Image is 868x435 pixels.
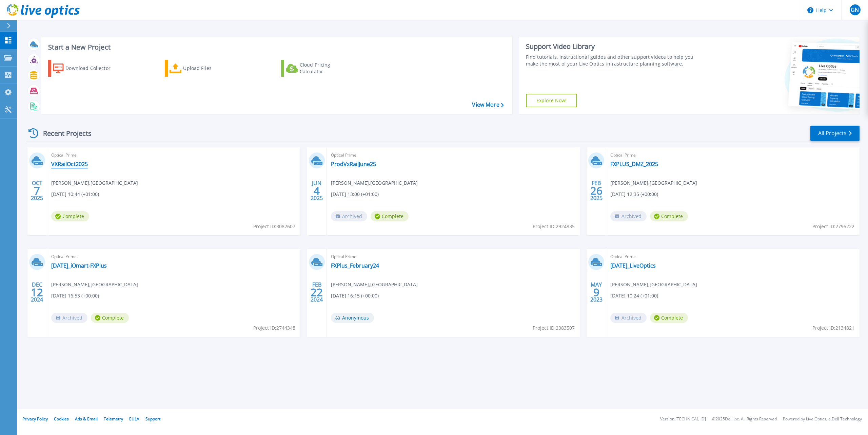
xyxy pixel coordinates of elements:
[281,60,357,77] a: Cloud Pricing Calculator
[51,262,107,269] a: [DATE]_iOmart-FXPlus
[300,61,354,75] div: Cloud Pricing Calculator
[610,313,647,323] span: Archived
[331,262,379,269] a: FXPlus_February24
[593,289,599,295] span: 9
[590,280,603,305] div: MAY 2023
[650,211,688,221] span: Complete
[31,280,43,305] div: DEC 2024
[331,281,418,288] span: [PERSON_NAME] , [GEOGRAPHIC_DATA]
[253,324,295,332] span: Project ID: 2744348
[610,253,855,260] span: Optical Prime
[533,324,575,332] span: Project ID: 2383507
[331,313,374,323] span: Anonymous
[65,61,120,75] div: Download Collector
[48,60,124,77] a: Download Collector
[610,191,658,198] span: [DATE] 12:35 (+00:00)
[48,43,504,51] h3: Start a New Project
[51,211,89,221] span: Complete
[51,151,296,159] span: Optical Prime
[331,179,418,187] span: [PERSON_NAME] , [GEOGRAPHIC_DATA]
[331,161,376,167] a: ProdVxRailJune25
[660,417,706,421] li: Version: [TECHNICAL_ID]
[51,292,99,300] span: [DATE] 16:53 (+00:00)
[331,292,379,300] span: [DATE] 16:15 (+00:00)
[472,102,504,108] a: View More
[610,292,658,300] span: [DATE] 10:24 (+01:00)
[51,313,87,323] span: Archived
[812,324,854,332] span: Project ID: 2134821
[310,178,323,203] div: JUN 2025
[75,416,98,422] a: Ads & Email
[31,289,43,295] span: 12
[331,211,367,221] span: Archived
[590,178,603,203] div: FEB 2025
[253,223,295,230] span: Project ID: 3082607
[314,188,320,194] span: 4
[31,178,43,203] div: OCT 2025
[54,416,69,422] a: Cookies
[51,253,296,260] span: Optical Prime
[91,313,129,323] span: Complete
[51,161,88,167] a: VXRailOct2025
[51,179,138,187] span: [PERSON_NAME] , [GEOGRAPHIC_DATA]
[610,281,697,288] span: [PERSON_NAME] , [GEOGRAPHIC_DATA]
[34,188,40,194] span: 7
[610,262,656,269] a: [DATE]_LiveOptics
[610,151,855,159] span: Optical Prime
[610,179,697,187] span: [PERSON_NAME] , [GEOGRAPHIC_DATA]
[311,289,323,295] span: 22
[26,125,101,142] div: Recent Projects
[371,211,409,221] span: Complete
[783,417,862,421] li: Powered by Live Optics, a Dell Technology
[526,94,577,107] a: Explore Now!
[145,416,160,422] a: Support
[165,60,240,77] a: Upload Files
[851,7,859,13] span: GN
[51,191,99,198] span: [DATE] 10:44 (+01:00)
[331,253,576,260] span: Optical Prime
[810,126,860,141] a: All Projects
[129,416,139,422] a: EULA
[590,188,603,194] span: 26
[104,416,123,422] a: Telemetry
[610,211,647,221] span: Archived
[610,161,658,167] a: FXPLUS_DMZ_2025
[310,280,323,305] div: FEB 2024
[650,313,688,323] span: Complete
[812,223,854,230] span: Project ID: 2795222
[22,416,48,422] a: Privacy Policy
[331,191,379,198] span: [DATE] 13:00 (+01:00)
[183,61,237,75] div: Upload Files
[533,223,575,230] span: Project ID: 2924835
[526,54,702,67] div: Find tutorials, instructional guides and other support videos to help you make the most of your L...
[526,42,702,51] div: Support Video Library
[331,151,576,159] span: Optical Prime
[712,417,777,421] li: © 2025 Dell Inc. All Rights Reserved
[51,281,138,288] span: [PERSON_NAME] , [GEOGRAPHIC_DATA]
